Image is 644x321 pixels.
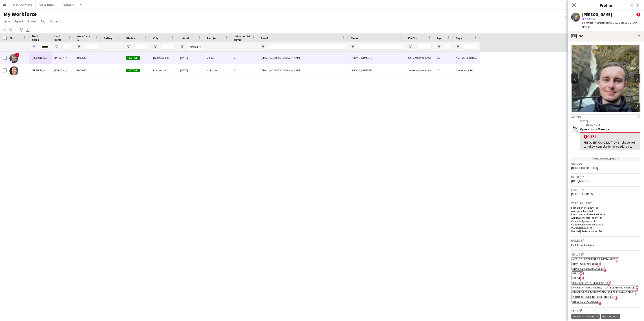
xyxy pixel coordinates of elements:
[416,44,432,50] input: Profile Filter Input
[571,192,593,196] span: [STREET_ADDRESS]
[584,135,588,139] span: !
[126,56,140,60] span: Active
[434,52,453,64] div: 26
[434,64,453,76] div: 47
[15,53,19,57] span: !
[36,0,58,9] button: On Call Rotas
[351,36,359,40] span: Phone
[571,229,640,233] p: Worked jobs total count: 26
[584,140,637,148] div: FREQUENT CANCELLATIONS - chose not to follow cancellation procedure x 2
[582,21,605,24] span: t. [PHONE_NUMBER]
[572,272,580,275] span: FREC 3
[126,69,140,72] span: Active
[582,21,639,28] span: | [EMAIL_ADDRESS][DOMAIN_NAME]
[261,36,268,40] span: Email
[456,36,462,40] span: Tags
[9,36,17,40] span: Photo
[13,18,25,24] a: Export
[207,36,217,40] span: Last job
[437,45,441,49] button: Open Filter Menu
[9,66,18,75] img: Graham Spence
[48,18,62,24] a: Comms
[153,36,158,40] span: City
[571,223,640,226] p: Cancelled jobs total count: 5
[25,27,31,33] app-action-btn: Export XLSX
[150,64,177,76] div: Kilmarnock
[150,52,177,64] div: [GEOGRAPHIC_DATA]
[32,45,36,49] button: Open Filter Menu
[568,2,644,8] h3: Profile
[29,64,52,76] div: [PERSON_NAME]
[406,64,434,76] div: Self-employed Crew
[580,123,640,126] p: – INTERNAL NOTE
[571,114,640,119] div: Alerts
[571,201,640,205] h3: Work history
[631,103,640,112] div: Open photos pop-in
[406,52,434,64] div: Self-employed Crew
[359,44,403,50] input: Phone Filter Input
[572,290,635,294] span: Proof of Child Protection (e-Learning Module)
[180,45,184,49] button: Open Filter Menu
[568,31,644,41] div: Bio
[40,44,49,50] input: First Name Filter Input
[585,17,595,20] span: Not rated
[19,27,24,33] app-action-btn: Advanced filters
[180,36,189,40] span: Joined
[572,281,607,284] span: [MEDICAL_DATA] Certificate
[571,188,640,192] h3: Location
[234,35,250,41] span: Jobs (last 90 days)
[126,36,135,40] span: Status
[4,11,37,17] span: My Workforce
[77,35,93,41] span: Workforce ID
[54,35,66,41] span: Last Name
[134,44,148,50] input: Status Filter Input
[32,35,44,41] span: First Name
[636,13,640,17] span: !
[9,0,36,9] button: Event Overviews
[572,267,603,270] span: Drivers Licence (Class B)
[601,314,620,319] div: First Aiders
[571,206,640,209] p: First experience: [DATE]
[204,52,231,64] div: 2 days
[62,44,71,50] input: Last Name Filter Input
[572,276,580,280] span: FREC 4
[572,262,597,266] span: Drivers Licence (C1)
[572,295,614,299] span: Proof of Current Home Address
[261,45,265,49] button: Open Filter Menu
[408,45,412,49] button: Open Filter Menu
[41,19,46,23] span: Tag
[580,127,640,131] div: Operations Manager
[14,19,23,23] span: Export
[85,44,98,50] input: Workforce ID Filter Input
[408,36,417,40] span: Profile
[4,19,10,23] span: View
[571,252,640,256] h3: Skills
[39,18,47,24] a: Tag
[9,54,18,63] img: Graham Murray
[269,44,345,50] input: Email Filter Input
[258,64,348,76] div: [EMAIL_ADDRESS][DOMAIN_NAME]
[445,44,450,50] input: Age Filter Input
[453,52,480,64] div: ASL PVG Completed, First Aiders, ID Card Issued, [PERSON_NAME]'s Team
[580,120,640,123] p: [DATE]
[153,45,157,49] button: Open Filter Menu
[52,52,74,64] div: [PERSON_NAME]
[351,45,355,49] button: Open Filter Menu
[571,45,640,112] img: Crew avatar or photo
[348,52,406,64] div: [PHONE_NUMBER]
[50,19,60,23] span: Comms
[52,64,74,76] div: [PERSON_NAME]
[177,64,204,76] div: [DATE]
[231,64,258,76] div: 0
[571,209,640,213] p: Average jobs: 0.743
[572,258,615,261] span: ACT - Counter Terrorism Training
[28,19,36,23] span: Status
[161,44,175,50] input: City Filter Input
[572,286,635,289] span: Proof of Adult Protection (e-Learning Module)
[258,52,348,64] div: [EMAIL_ADDRESS][DOMAIN_NAME]
[453,64,480,76] div: Ambulance Technician, ASL PVG Completed, C1 Drivers, Calum's Team, Emergency Response Driver, EMTs
[231,52,258,64] div: 2
[437,36,442,40] span: Age
[464,44,477,50] input: Tags Filter Input
[571,213,640,216] p: Favourite job: Event First Aider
